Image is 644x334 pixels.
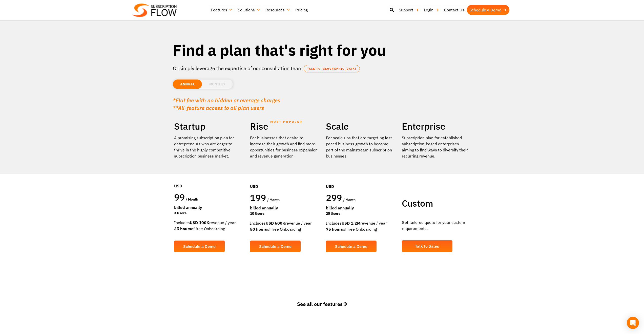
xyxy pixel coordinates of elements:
[190,220,209,225] strong: USD 100K
[335,244,367,248] span: Schedule a Demo
[174,204,242,210] div: Billed Annually
[293,5,310,15] a: Pricing
[297,301,347,307] span: See all our features
[174,210,242,216] div: 3 Users
[326,211,394,216] div: 25 Users
[263,5,293,15] a: Resources
[266,221,285,226] strong: USD 600K
[250,135,318,159] div: For businesses that desire to increase their growth and find more opportunities for business expa...
[326,192,342,204] span: 299
[267,198,280,202] span: / month
[173,96,280,104] em: *Flat fee with no hidden or overage charges
[326,168,394,192] div: USD
[326,121,394,132] h2: Scale
[250,205,318,211] div: Billed Annually
[183,244,216,248] span: Schedule a Demo
[250,121,318,132] h2: Rise
[174,220,242,232] div: Includes revenue / year of free Onboarding
[173,300,471,316] a: See all our features
[402,219,470,231] p: Get tailored quote for your custom requirements.
[259,244,292,248] span: Schedule a Demo
[343,198,356,202] span: / month
[174,241,225,252] a: Schedule a Demo
[174,168,242,191] div: USD
[174,121,242,132] h2: Startup
[467,5,509,15] a: Schedule a Demo
[202,80,233,89] li: MONTHLY
[235,5,263,15] a: Solutions
[326,205,394,211] div: Billed Annually
[342,221,360,226] strong: USD 1.2M
[627,317,639,329] div: Open Intercom Messenger
[250,241,301,252] a: Schedule a Demo
[402,240,452,252] a: Talk to Sales
[402,197,433,209] span: Custom
[250,227,267,232] strong: 50 hours
[326,227,343,232] strong: 75 hours
[326,241,377,252] a: Schedule a Demo
[402,135,470,159] p: Subscription plan for established subscription-based enterprises aiming to find ways to diversify...
[442,5,467,15] a: Contact Us
[174,226,191,231] strong: 25 hours
[250,211,318,216] div: 10 Users
[132,4,177,17] img: Subscriptionflow
[415,244,439,248] span: Talk to Sales
[174,135,242,159] p: A promising subscription plan for entrepreneurs who are eager to thrive in the highly competitive...
[250,220,318,232] div: Includes revenue / year of free Onboarding
[396,5,421,15] a: Support
[173,80,202,89] li: ANNUAL
[173,41,471,60] h1: Find a plan that's right for you
[173,104,264,111] em: **All-feature access to all plan users
[186,197,198,202] span: / month
[173,65,471,72] p: Or simply leverage the expertise of our consultation team.
[402,121,470,132] h2: Enterprise
[304,65,360,72] a: TALK TO [GEOGRAPHIC_DATA]
[250,168,318,192] div: USD
[208,5,235,15] a: Features
[250,192,266,204] span: 199
[174,191,185,203] span: 99
[270,116,302,128] span: MOST POPULAR
[421,5,442,15] a: Login
[326,135,394,159] div: For scale-ups that are targeting fast-paced business growth to become part of the mainstream subs...
[326,220,394,232] div: Includes revenue / year of free Onboarding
